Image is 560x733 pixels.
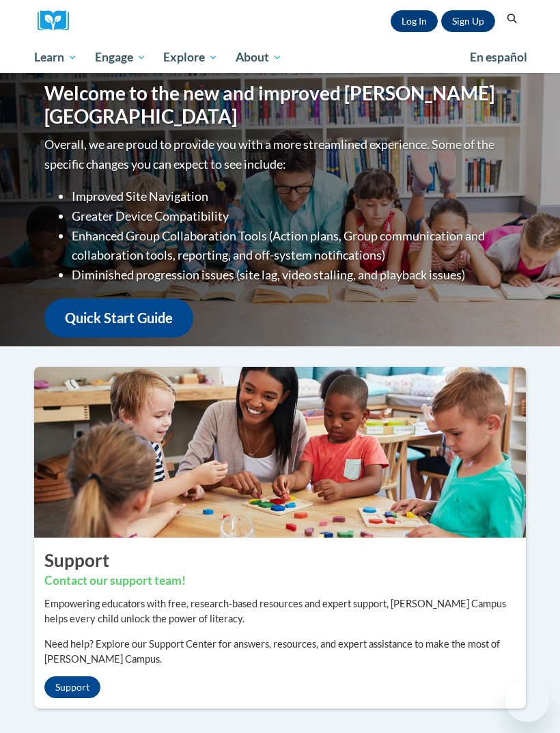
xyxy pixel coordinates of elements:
[25,42,86,73] a: Learn
[163,49,218,66] span: Explore
[502,11,522,27] button: Search
[154,42,227,73] a: Explore
[236,49,282,66] span: About
[44,572,516,590] h3: Contact our support team!
[95,49,146,66] span: Engage
[24,367,536,538] img: ...
[44,596,516,626] p: Empowering educators with free, research-based resources and expert support, [PERSON_NAME] Campus...
[461,43,536,72] a: En español
[72,186,516,206] li: Improved Site Navigation
[470,50,527,64] span: En español
[38,10,79,31] a: Cox Campus
[72,206,516,226] li: Greater Device Compatibility
[34,49,77,66] span: Learn
[72,226,516,266] li: Enhanced Group Collaboration Tools (Action plans, Group communication and collaboration tools, re...
[86,42,155,73] a: Engage
[44,82,516,128] h1: Welcome to the new and improved [PERSON_NAME][GEOGRAPHIC_DATA]
[505,678,549,722] iframe: Button to launch messaging window
[38,10,79,31] img: Logo brand
[44,637,516,667] p: Need help? Explore our Support Center for answers, resources, and expert assistance to make the m...
[44,299,193,337] a: Quick Start Guide
[44,548,516,572] h2: Support
[391,10,438,32] a: Log In
[227,42,291,73] a: About
[24,42,536,73] div: Main menu
[441,10,495,32] a: Register
[72,265,516,285] li: Diminished progression issues (site lag, video stalling, and playback issues)
[44,676,100,698] a: Support
[44,135,516,174] p: Overall, we are proud to provide you with a more streamlined experience. Some of the specific cha...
